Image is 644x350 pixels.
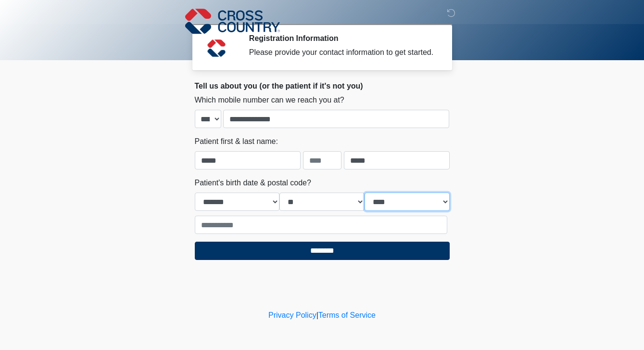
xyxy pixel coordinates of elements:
img: Agent Avatar [202,34,231,63]
div: Please provide your contact information to get started. [249,47,435,58]
label: Which mobile number can we reach you at? [195,94,344,106]
a: Terms of Service [318,311,376,319]
h2: Tell us about you (or the patient if it's not you) [195,81,450,91]
a: Privacy Policy [268,311,316,319]
label: Patient's birth date & postal code? [195,177,311,189]
label: Patient first & last name: [195,136,278,147]
img: Cross Country Logo [185,7,280,35]
a: | [316,311,318,319]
